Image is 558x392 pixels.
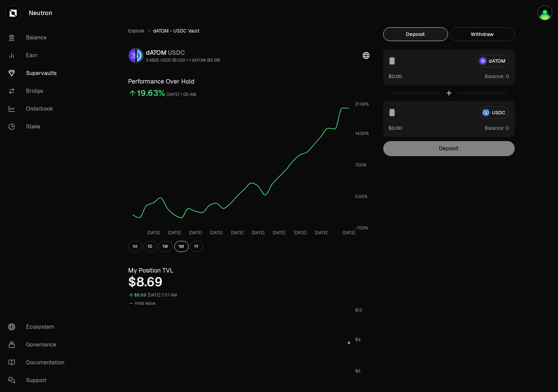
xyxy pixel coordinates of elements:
a: Support [3,371,74,389]
tspan: [DATE] [210,230,223,236]
tspan: $9 [355,337,360,342]
a: Bridge [3,82,74,100]
tspan: [DATE] [231,230,244,236]
div: [DATE] 7:57 AM [148,291,177,299]
span: Hold Value [135,301,156,306]
tspan: [DATE] [252,230,264,236]
tspan: 14.00% [355,131,369,136]
a: Orderbook [3,100,74,118]
tspan: [DATE] [189,230,201,236]
tspan: [DATE] [294,230,306,236]
button: 1D [144,241,157,252]
button: 1M [174,241,189,252]
img: USDC Logo [137,49,143,62]
a: Supervaults [3,64,74,82]
a: Explore [128,27,145,34]
span: USDC [168,49,185,56]
a: Balance [3,29,74,47]
tspan: [DATE] [147,230,160,236]
img: Jay Keplr [537,5,553,21]
tspan: 7.00% [355,162,367,168]
a: Earn [3,47,74,64]
tspan: [DATE] [168,230,181,236]
h3: Performance Over Hold [128,77,370,86]
nav: breadcrumb [128,27,370,34]
button: $0.00 [389,73,402,80]
span: Balance: [485,125,505,131]
div: $8.69 [128,275,370,289]
button: 1W [158,241,173,252]
tspan: [DATE] [343,230,355,236]
tspan: -7.00% [355,225,368,231]
a: Documentation [3,354,74,371]
span: Balance: [485,73,505,80]
div: dATOM [146,48,220,58]
a: Ecosystem [3,318,74,336]
a: Stake [3,118,74,136]
div: 19.63% [137,88,165,99]
tspan: $6 [355,368,360,374]
button: Withdraw [450,27,515,41]
a: Governance [3,336,74,354]
button: $0.00 [389,124,402,131]
div: $8.69 [135,291,147,299]
tspan: 21.00% [355,101,369,107]
div: 5.6825 USDC ($1.00) = 1 dATOM ($5.68) [146,58,220,63]
tspan: 0.00% [355,194,368,199]
button: 1Y [190,241,203,252]
span: dATOM - USDC Vault [153,27,200,34]
button: Deposit [383,27,448,41]
button: 1H [128,241,142,252]
tspan: $12 [355,307,362,313]
img: dATOM Logo [129,49,135,62]
h3: My Position TVL [128,266,370,275]
div: [DATE] 1:00 AM [167,91,197,99]
tspan: [DATE] [314,230,327,236]
tspan: [DATE] [273,230,285,236]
